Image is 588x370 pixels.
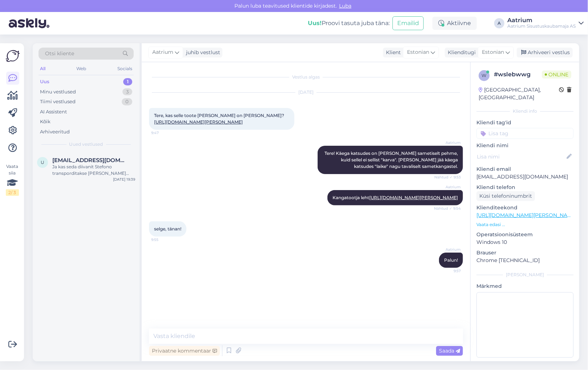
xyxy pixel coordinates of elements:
[123,78,132,85] div: 1
[149,74,463,80] div: Vestlus algas
[41,160,44,165] span: u
[507,17,576,23] div: Aatrium
[69,141,103,148] span: Uued vestlused
[40,118,51,125] div: Kõik
[432,17,477,30] div: Aktiivne
[369,195,458,200] a: [URL][DOMAIN_NAME][PERSON_NAME]
[113,177,135,182] div: [DATE] 19:39
[476,184,573,191] p: Kliendi telefon
[151,130,178,136] span: 9:47
[151,237,178,242] span: 9:55
[52,157,128,164] span: urve.aare@gmail.com
[325,150,459,169] span: Tere! Käega katsudes on [PERSON_NAME] sametiselt pehme, kuid sellel ei sellist "karva". [PERSON_N...
[75,64,88,73] div: Web
[476,238,573,246] p: Windows 10
[439,347,460,354] span: Saada
[494,18,504,28] div: A
[434,268,461,274] span: 9:57
[45,50,74,57] span: Otsi kliente
[482,73,487,78] span: w
[383,49,401,56] div: Klient
[476,119,573,126] p: Kliendi tag'id
[476,212,577,218] a: [URL][DOMAIN_NAME][PERSON_NAME]
[476,165,573,173] p: Kliendi email
[392,16,424,30] button: Emailid
[40,88,76,96] div: Minu vestlused
[476,282,573,290] p: Märkmed
[154,226,181,232] span: selge, tänan!
[476,204,573,212] p: Klienditeekond
[476,231,573,238] p: Operatsioonisüsteem
[434,174,461,180] span: Nähtud ✓ 9:53
[479,86,559,101] div: [GEOGRAPHIC_DATA], [GEOGRAPHIC_DATA]
[183,49,220,56] div: juhib vestlust
[434,140,461,145] span: Aatrium
[116,64,134,73] div: Socials
[52,164,135,177] div: Ja kas seda diivanit Stefono transporditakse [PERSON_NAME] võtmata tervelt?
[476,173,573,181] p: [EMAIL_ADDRESS][DOMAIN_NAME]
[476,249,573,257] p: Brauser
[152,48,173,56] span: Aatrium
[308,20,322,27] b: Uus!
[40,98,76,105] div: Tiimi vestlused
[476,128,573,139] input: Lisa tag
[6,49,20,63] img: Askly Logo
[517,48,573,57] div: Arhiveeri vestlus
[482,48,504,56] span: Estonian
[476,108,573,114] div: Kliendi info
[39,64,47,73] div: All
[476,257,573,264] p: Chrome [TECHNICAL_ID]
[444,257,458,263] span: Palun!
[507,17,584,29] a: AatriumAatrium Sisustuskaubamaja AS
[434,206,461,211] span: Nähtud ✓ 9:54
[122,88,132,96] div: 3
[542,71,571,79] span: Online
[40,108,67,116] div: AI Assistent
[445,49,476,56] div: Klienditugi
[476,142,573,149] p: Kliendi nimi
[308,19,390,28] div: Proovi tasuta juba täna:
[507,23,576,29] div: Aatrium Sisustuskaubamaja AS
[149,346,220,356] div: Privaatne kommentaar
[476,272,573,278] div: [PERSON_NAME]
[333,195,458,200] span: Kangatootja leht
[476,191,535,201] div: Küsi telefoninumbrit
[337,3,354,9] span: Luba
[6,163,19,196] div: Vaata siia
[149,89,463,96] div: [DATE]
[434,247,461,252] span: Aatrium
[122,98,132,105] div: 0
[476,221,573,228] p: Vaata edasi ...
[477,153,565,161] input: Lisa nimi
[494,70,542,79] div: # wslebwwg
[40,78,49,85] div: Uus
[40,128,70,136] div: Arhiveeritud
[154,113,284,125] span: Tere, kas selle toote [PERSON_NAME] on [PERSON_NAME]?
[434,184,461,190] span: Aatrium
[154,119,243,125] a: [URL][DOMAIN_NAME][PERSON_NAME]
[6,189,19,196] div: 2 / 3
[407,48,429,56] span: Estonian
